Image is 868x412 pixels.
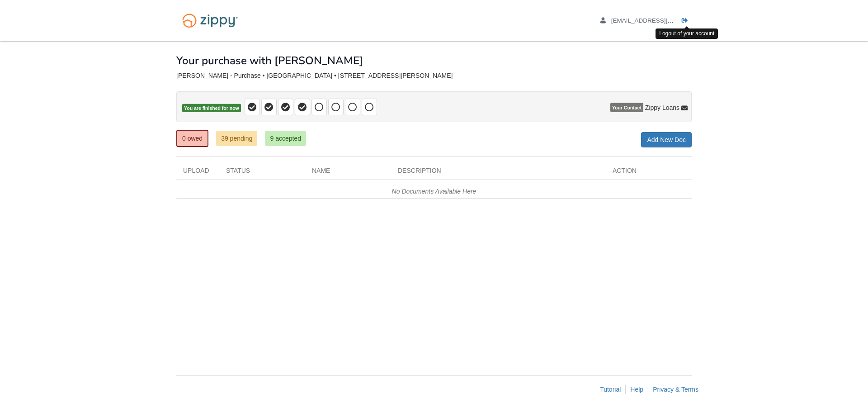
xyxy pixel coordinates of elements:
span: Your Contact [610,103,643,112]
div: Name [305,166,391,180]
a: 39 pending [216,131,257,146]
a: 9 accepted [265,131,306,146]
div: Logout of your account [656,28,718,39]
a: Add New Doc [641,132,692,147]
em: No Documents Available Here [392,188,476,195]
div: Status [219,166,305,180]
a: edit profile [600,17,715,26]
span: nmonteiro65@gmail.com [611,17,715,24]
span: Zippy Loans [645,103,679,112]
a: 0 owed [176,130,208,147]
a: Tutorial [600,386,621,393]
img: Logo [176,9,244,32]
div: Upload [176,166,219,180]
div: [PERSON_NAME] - Purchase • [GEOGRAPHIC_DATA] • [STREET_ADDRESS][PERSON_NAME] [176,72,692,80]
span: You are finished for now [182,104,241,113]
div: Description [391,166,606,180]
h1: Your purchase with [PERSON_NAME] [176,55,363,66]
a: Log out [682,17,692,26]
a: Privacy & Terms [653,386,698,393]
div: Action [606,166,692,180]
a: Help [630,386,643,393]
